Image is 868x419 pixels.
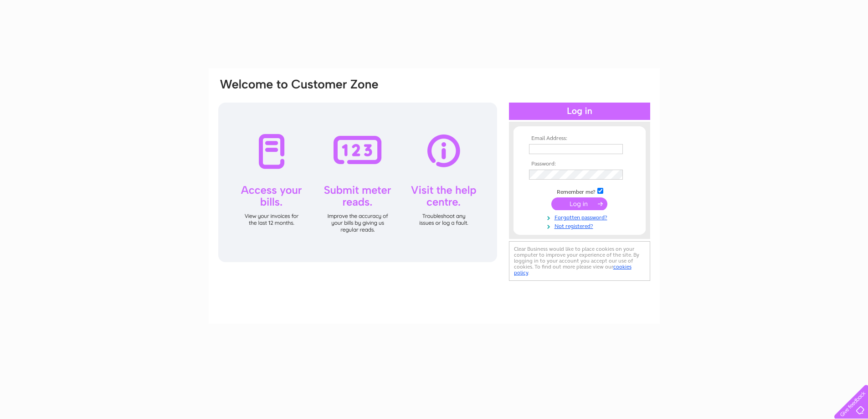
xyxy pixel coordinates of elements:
[514,264,632,276] a: cookies policy
[527,161,632,167] th: Password:
[527,186,632,196] td: Remember me?
[509,241,650,281] div: Clear Business would like to place cookies on your computer to improve your experience of the sit...
[529,221,632,230] a: Not registered?
[551,197,607,210] input: Submit
[527,135,632,142] th: Email Address:
[529,212,632,221] a: Forgotten password?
